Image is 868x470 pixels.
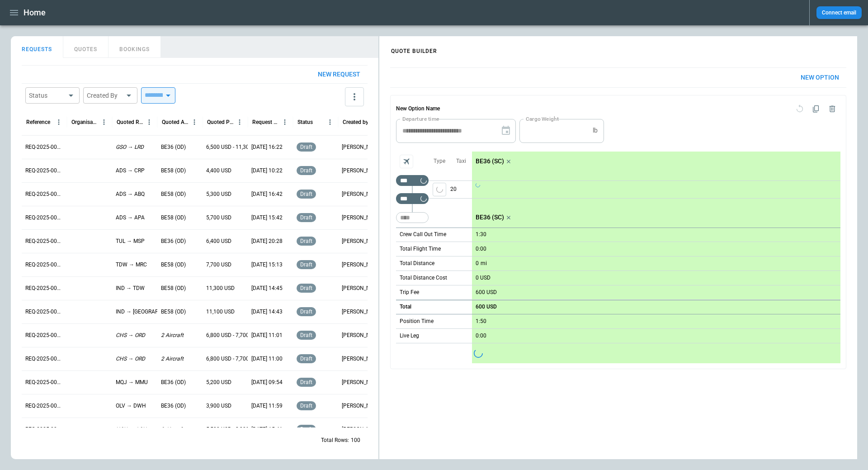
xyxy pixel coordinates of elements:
[206,214,231,222] p: 5,700 USD
[342,261,380,269] p: [PERSON_NAME]
[116,285,145,292] p: IND → TDW
[400,260,434,267] p: Total Distance
[297,119,313,125] div: Status
[98,116,110,128] button: Organisation column menu
[476,289,497,296] p: 600 USD
[25,214,63,222] p: REQ-2025-000248
[298,403,314,409] span: draft
[161,332,184,339] p: 2 Aircraft
[793,68,846,87] button: New Option
[25,190,63,198] p: REQ-2025-000249
[25,285,63,292] p: REQ-2025-000245
[298,191,314,197] span: draft
[400,304,411,310] h6: Total
[481,260,487,267] p: mi
[380,38,448,59] h4: QUOTE BUILDER
[396,101,440,117] h6: New Option Name
[11,36,63,58] button: REQUESTS
[206,355,261,363] p: 6,800 USD - 7,700 USD
[351,437,360,444] p: 100
[476,318,486,325] p: 1:50
[345,87,364,106] button: more
[251,237,283,245] p: [DATE] 20:28
[343,119,368,125] div: Created by
[251,190,283,198] p: [DATE] 16:42
[342,308,380,316] p: [PERSON_NAME]
[161,285,186,292] p: BE58 (OD)
[472,152,840,363] div: scrollable content
[808,101,824,117] span: Duplicate quote option
[476,246,486,252] p: 0:00
[161,402,186,410] p: BE36 (OD)
[396,175,429,186] div: Not found
[251,332,283,339] p: [DATE] 11:01
[342,285,380,292] p: [PERSON_NAME]
[206,379,231,386] p: 5,200 USD
[251,355,283,363] p: [DATE] 11:00
[816,6,862,19] button: Connect email
[116,214,145,222] p: ADS → APA
[400,231,446,238] p: Crew Call Out Time
[116,308,185,316] p: IND → [GEOGRAPHIC_DATA]
[161,379,186,386] p: BE36 (OD)
[402,115,439,123] label: Departure time
[342,167,380,175] p: [PERSON_NAME]
[25,379,63,386] p: REQ-2025-000241
[792,101,808,117] span: Reset quote option
[400,332,419,340] p: Live Leg
[379,60,857,376] div: scrollable content
[298,332,314,338] span: draft
[143,116,155,128] button: Quoted Route column menu
[189,116,200,128] button: Quoted Aircraft column menu
[206,237,231,245] p: 6,400 USD
[161,237,186,245] p: BE36 (OD)
[25,261,63,269] p: REQ-2025-000246
[400,318,434,325] p: Position Time
[450,181,472,198] p: 20
[298,214,314,221] span: draft
[251,214,283,222] p: [DATE] 15:42
[593,127,598,134] p: lb
[396,212,429,223] div: Too short
[476,304,497,310] p: 600 USD
[108,36,161,58] button: BOOKINGS
[116,167,145,175] p: ADS → CRP
[116,237,145,245] p: TUL → MSP
[298,144,314,150] span: draft
[251,379,283,386] p: [DATE] 09:54
[311,66,368,83] button: New request
[342,355,380,363] p: [PERSON_NAME]
[207,119,234,125] div: Quoted Price
[206,308,235,316] p: 11,100 USD
[321,437,349,444] p: Total Rows:
[251,402,283,410] p: [DATE] 11:59
[476,157,504,165] p: BE36 (SC)
[251,261,283,269] p: [DATE] 15:13
[298,261,314,268] span: draft
[396,193,429,204] div: Too short
[25,402,63,410] p: REQ-2025-000240
[342,214,380,222] p: [PERSON_NAME]
[342,379,380,386] p: [PERSON_NAME]
[824,101,840,117] span: Delete quote option
[25,332,63,339] p: REQ-2025-000243
[251,167,283,175] p: [DATE] 10:22
[433,183,446,196] button: left aligned
[25,143,63,151] p: REQ-2025-000251
[161,308,186,316] p: BE58 (OD)
[298,285,314,291] span: draft
[251,285,283,292] p: [DATE] 14:45
[161,167,186,175] p: BE58 (OD)
[25,355,63,363] p: REQ-2025-000242
[400,289,419,296] p: Trip Fee
[298,238,314,244] span: draft
[400,155,413,168] span: Aircraft selection
[116,190,145,198] p: ADS → ABQ
[25,237,63,245] p: REQ-2025-000247
[526,115,559,123] label: Cargo Weight
[251,308,283,316] p: [DATE] 14:43
[433,183,446,196] span: Type of sector
[206,402,231,410] p: 3,900 USD
[116,402,146,410] p: OLV → DWH
[206,167,231,175] p: 4,400 USD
